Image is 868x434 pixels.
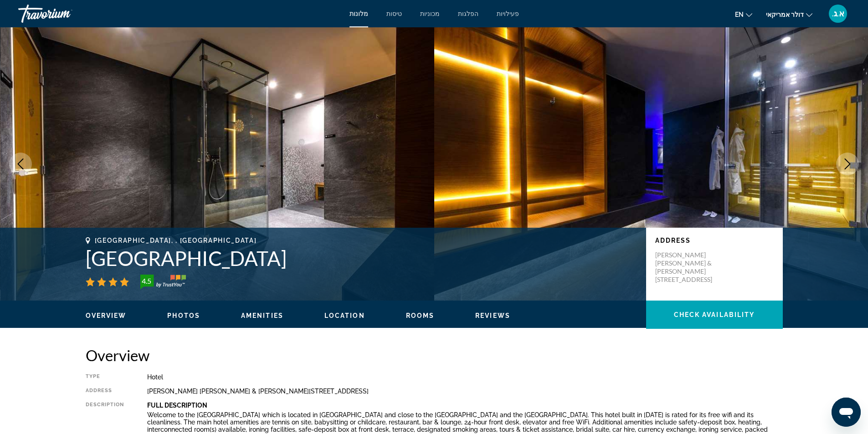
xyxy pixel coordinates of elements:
[475,311,510,320] button: Reviews
[349,10,368,17] a: מלונות
[140,275,186,289] img: trustyou-badge-hor.svg
[735,8,752,21] button: שנה שפה
[406,311,435,320] button: Rooms
[86,246,637,270] h1: [GEOGRAPHIC_DATA]
[735,11,744,18] font: en
[826,4,850,23] button: תפריט משתמש
[386,10,402,17] a: טיסות
[147,402,207,409] b: Full Description
[458,10,478,17] a: הפלגות
[832,9,844,18] font: א.ג.
[86,311,127,320] button: Overview
[138,276,156,286] div: 4.5
[167,312,200,319] span: Photos
[497,10,519,17] a: פעילויות
[241,312,283,319] span: Amenities
[475,312,510,319] span: Reviews
[241,311,283,320] button: Amenities
[646,301,783,329] button: Check Availability
[9,153,32,175] button: Previous image
[18,2,109,26] a: טרבוריום
[95,237,257,244] span: [GEOGRAPHIC_DATA], , [GEOGRAPHIC_DATA]
[167,311,200,320] button: Photos
[406,312,435,319] span: Rooms
[832,398,861,427] iframe: לחצן לפתיחת חלון הודעות הטקסט
[86,373,124,381] div: Type
[655,251,728,284] p: [PERSON_NAME] [PERSON_NAME] & [PERSON_NAME][STREET_ADDRESS]
[147,388,783,395] div: [PERSON_NAME] [PERSON_NAME] & [PERSON_NAME][STREET_ADDRESS]
[655,237,774,244] p: Address
[836,153,859,175] button: Next image
[86,312,127,319] span: Overview
[86,346,783,364] h2: Overview
[324,311,365,320] button: Location
[86,388,124,395] div: Address
[324,312,365,319] span: Location
[766,8,812,21] button: שנה מטבע
[420,10,440,17] a: מכוניות
[147,373,783,381] div: Hotel
[766,11,804,18] font: דולר אמריקאי
[674,311,755,318] span: Check Availability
